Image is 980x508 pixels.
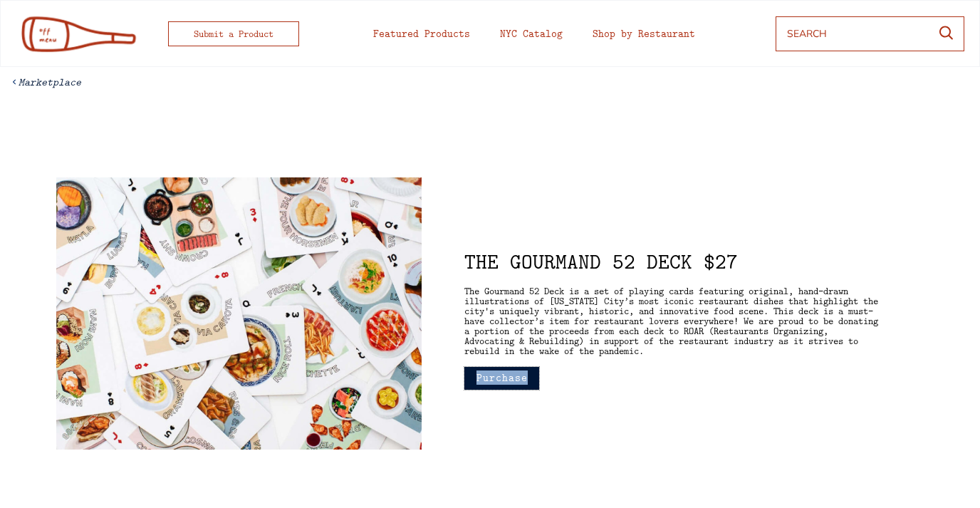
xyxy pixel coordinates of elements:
[464,286,881,356] div: The Gourmand 52 Deck is a set of playing cards featuring original, hand-drawn illustrations of [U...
[593,28,695,39] div: Shop by Restaurant
[464,251,692,272] div: THE GOURMAND 52 DECK
[373,28,470,39] div: Featured Products
[464,367,539,390] button: Purchase
[787,21,925,46] input: SEARCH
[168,21,299,46] button: Submit a Product
[704,251,738,272] div: $27
[19,75,81,89] em: Marketplace
[500,28,563,39] div: NYC Catalog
